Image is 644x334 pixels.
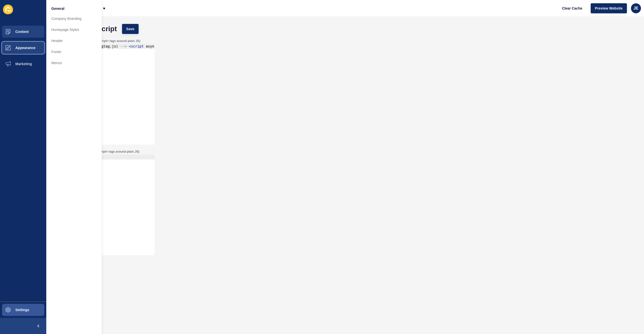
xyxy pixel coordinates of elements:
[591,3,627,13] button: Preview Website
[46,46,102,57] a: Footer
[122,24,139,34] button: Save
[46,57,102,68] a: Menus
[46,35,102,46] a: Header
[46,24,102,35] a: Homepage Styles
[633,6,638,11] span: JE
[51,6,64,11] span: General
[595,6,623,11] span: Preview Website
[46,13,102,24] a: Company Branding
[126,26,135,31] span: Save
[558,3,587,13] button: Clear Cache
[562,6,582,11] span: Clear Cache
